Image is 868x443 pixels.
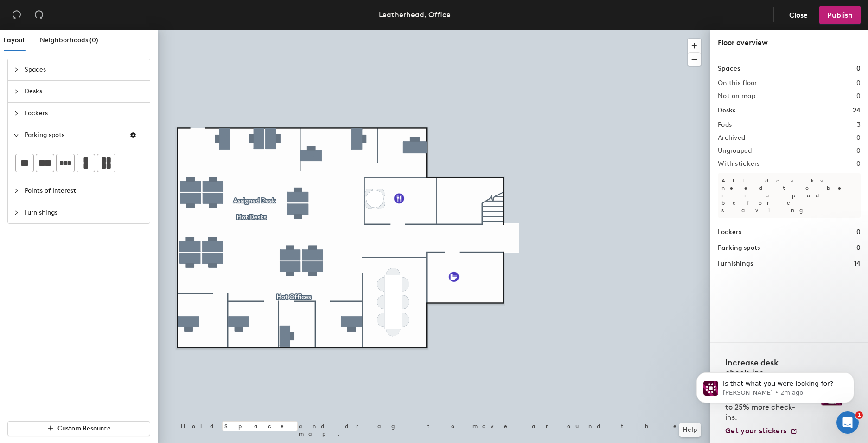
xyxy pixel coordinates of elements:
[679,423,701,437] button: Help
[827,11,853,20] span: Publish
[856,64,861,74] h1: 0
[718,105,735,116] h1: Desks
[819,6,861,24] button: Publish
[725,426,786,435] span: Get your stickers
[7,6,26,24] button: Undo (⌘ + Z)
[12,10,21,19] span: undo
[718,227,741,237] h1: Lockers
[857,121,861,129] h2: 3
[725,426,798,436] a: Get your stickers
[718,160,760,168] h2: With stickers
[856,243,861,253] h1: 0
[13,89,19,94] span: collapsed
[856,79,861,87] h2: 0
[13,67,19,72] span: collapsed
[718,37,861,48] div: Floor overview
[718,64,740,74] h1: Spaces
[13,111,19,116] span: collapsed
[57,424,111,432] span: Custom Resource
[683,353,868,418] iframe: Intercom notifications message
[856,134,861,142] h2: 0
[856,227,861,237] h1: 0
[25,103,144,124] span: Lockers
[856,160,861,168] h2: 0
[13,132,19,138] span: expanded
[30,6,48,24] button: Redo (⌘ + ⇧ + Z)
[7,421,150,436] button: Custom Resource
[718,134,745,142] h2: Archived
[718,259,753,269] h1: Furnishings
[718,147,752,155] h2: Ungrouped
[789,11,808,20] span: Close
[25,59,144,80] span: Spaces
[25,202,144,223] span: Furnishings
[379,9,451,20] div: Leatherhead, Office
[718,121,732,129] h2: Pods
[13,210,19,215] span: collapsed
[854,259,861,269] h1: 14
[25,180,144,202] span: Points of Interest
[718,173,861,218] p: All desks need to be in a pod before saving
[25,81,144,102] span: Desks
[836,411,859,434] iframe: Intercom live chat
[718,79,757,87] h2: On this floor
[718,243,760,253] h1: Parking spots
[13,188,19,194] span: collapsed
[781,6,816,24] button: Close
[856,92,861,100] h2: 0
[40,36,98,44] span: Neighborhoods (0)
[718,92,755,100] h2: Not on map
[4,36,25,44] span: Layout
[855,411,863,419] span: 1
[856,147,861,155] h2: 0
[25,124,122,146] span: Parking spots
[853,105,861,116] h1: 24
